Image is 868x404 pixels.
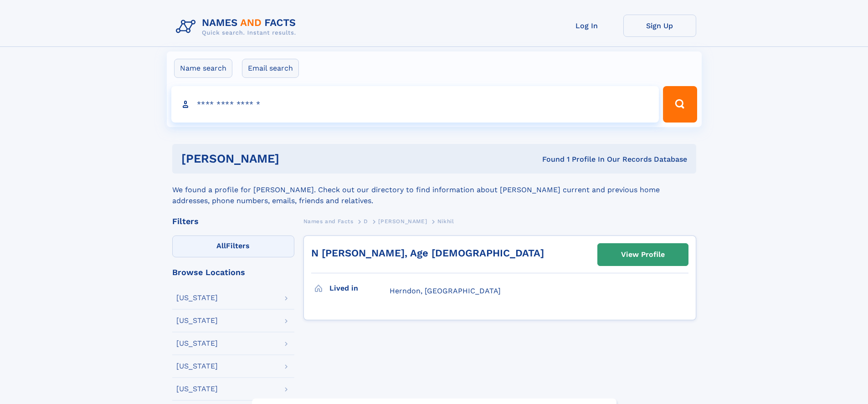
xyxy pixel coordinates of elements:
div: We found a profile for [PERSON_NAME]. Check out our directory to find information about [PERSON_N... [172,174,696,206]
img: Logo Names and Facts [172,15,303,39]
button: Search Button [663,86,697,123]
a: Names and Facts [303,215,354,227]
a: Log In [550,15,623,37]
span: All [216,241,226,250]
label: Filters [172,235,294,257]
div: Browse Locations [172,268,294,276]
div: [US_STATE] [176,340,218,347]
a: Sign Up [623,15,696,37]
div: Filters [172,217,294,225]
div: [US_STATE] [176,363,218,370]
label: Name search [174,59,232,78]
h1: [PERSON_NAME] [181,153,411,164]
a: D [364,215,368,227]
a: View Profile [598,244,688,266]
h3: Lived in [329,281,390,296]
a: N [PERSON_NAME], Age [DEMOGRAPHIC_DATA] [311,247,544,259]
div: [US_STATE] [176,294,218,302]
input: search input [171,86,659,123]
div: Found 1 Profile In Our Records Database [411,154,687,164]
label: Email search [242,59,299,78]
span: Nikhil [437,218,454,225]
span: Herndon, [GEOGRAPHIC_DATA] [390,286,501,295]
div: [US_STATE] [176,317,218,324]
span: D [364,218,368,225]
div: [US_STATE] [176,385,218,393]
div: View Profile [621,244,665,265]
a: [PERSON_NAME] [378,215,427,227]
span: [PERSON_NAME] [378,218,427,225]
